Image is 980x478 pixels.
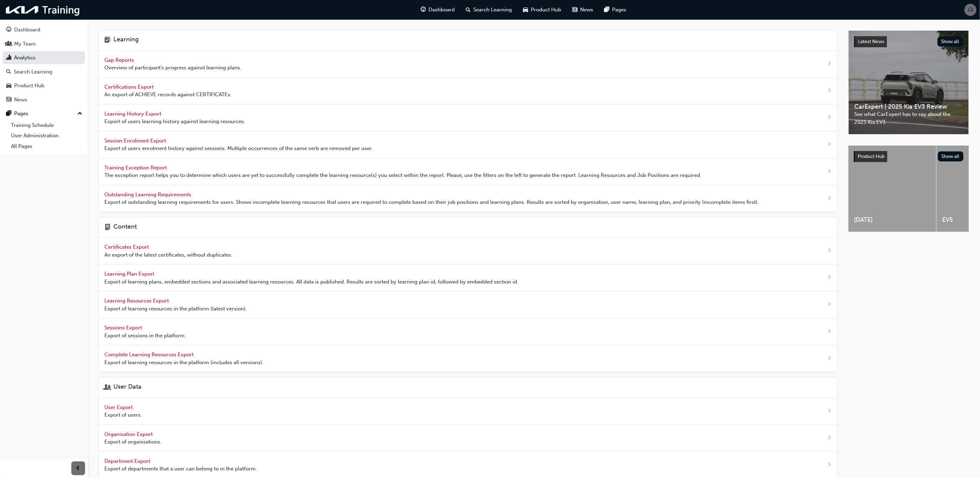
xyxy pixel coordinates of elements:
[3,22,85,107] button: DashboardMy TeamAnalyticsSearch LearningProduct HubNews
[104,118,245,126] span: Export of users learning history against learning resources.
[3,3,83,17] img: kia-training
[99,318,837,345] a: Sessions Export Export of sessions in the platform.next-icon
[104,438,162,446] span: Export of organisations.
[99,291,837,318] a: Learning Resources Export Export of learning resources in the platform (latest version).next-icon
[104,171,701,179] span: The exception report helps you to determine which users are yet to successfully complete the lear...
[827,167,832,176] span: next-icon
[580,6,594,14] span: News
[76,464,81,473] span: prev-icon
[99,104,837,131] a: Learning History Export Export of users learning history against learning resources.next-icon
[421,6,426,14] span: guage-icon
[14,68,52,76] div: Search Learning
[6,111,11,117] span: pages-icon
[6,41,11,47] span: people-icon
[14,82,44,90] div: Product Hub
[854,216,931,224] span: [DATE]
[968,6,973,14] span: GI
[599,3,632,17] a: pages-iconPages
[6,97,11,103] span: news-icon
[104,305,247,313] span: Export of learning resources in the platform (latest version).
[3,93,85,106] a: News
[827,87,832,95] span: next-icon
[104,36,111,45] span: learning-icon
[99,51,837,78] a: Gap Reports Overview of participant's progress against learning plans.next-icon
[6,55,11,61] span: chart-icon
[14,96,27,104] div: News
[3,51,85,64] a: Analytics
[104,351,195,358] span: Complete Learning Resources Export
[3,23,85,36] a: Dashboard
[104,325,143,331] span: Sessions Export
[104,111,163,117] span: Learning History Export
[6,69,11,75] span: search-icon
[572,6,578,14] span: news-icon
[827,300,832,309] span: next-icon
[104,404,134,410] span: User Export
[827,461,832,469] span: next-icon
[827,247,832,255] span: next-icon
[78,109,82,118] span: up-icon
[938,151,964,161] button: Show all
[104,271,156,277] span: Learning Plan Export
[523,6,528,14] span: car-icon
[104,91,231,99] span: An export of ACHIEVE records against CERTIFICATEs.
[113,383,142,392] h4: User Data
[8,141,85,152] a: All Pages
[531,6,561,14] span: Product Hub
[99,265,837,291] a: Learning Plan Export Export of learning plans, embedded sections and associated learning resource...
[99,398,837,425] a: User Export Export of users.next-icon
[14,110,28,118] div: Pages
[99,78,837,104] a: Certifications Export An export of ACHIEVE records against CERTIFICATEs.next-icon
[99,185,837,212] a: Outstanding Learning Requirements Export of outstanding learning requirements for users. Shows in...
[827,407,832,416] span: next-icon
[104,165,168,171] span: Training Exception Report
[104,84,155,90] span: Certifications Export
[104,198,759,206] span: Export of outstanding learning requirements for users. Shows incomplete learning resources that u...
[3,79,85,92] a: Product Hub
[104,411,142,419] span: Export of users.
[854,151,963,162] a: Product HubShow all
[827,60,832,68] span: next-icon
[466,6,471,14] span: search-icon
[113,36,139,45] h4: Learning
[848,30,969,135] a: Latest NewsShow allCarExpert | 2025 Kia EV3 ReviewSee what CarExpert has to say about the 2025 Ki...
[14,40,36,48] div: My Team
[104,383,111,392] span: user-icon
[6,83,11,89] span: car-icon
[104,64,241,72] span: Overview of participant's progress against learning plans.
[6,27,11,33] span: guage-icon
[104,332,186,340] span: Export of sessions in the platform.
[3,66,85,78] a: Search Learning
[104,138,167,144] span: Session Enrolment Export
[858,153,885,159] span: Product Hub
[518,3,567,17] a: car-iconProduct Hub
[938,37,963,47] button: Show all
[567,3,599,17] a: news-iconNews
[99,131,837,158] a: Session Enrolment Export Export of users enrolment history against sessions. Multiple occurrences...
[104,145,373,152] span: Export of users enrolment history against sessions. Multiple occurrences of the same verb are rem...
[8,130,85,141] a: User Administration
[827,273,832,282] span: next-icon
[415,3,461,17] a: guage-iconDashboard
[3,107,85,120] button: Pages
[104,359,264,367] span: Export of learning resources in the platform (includes all versions).
[827,113,832,122] span: next-icon
[104,458,152,464] span: Department Export
[104,278,518,286] span: Export of learning plans, embedded sections and associated learning resources. All data is publis...
[612,6,627,14] span: Pages
[474,6,512,14] span: Search Learning
[429,6,455,14] span: Dashboard
[104,57,135,63] span: Gap Reports
[827,354,832,363] span: next-icon
[848,146,936,232] a: [DATE]
[104,244,150,250] span: Certificates Export
[827,140,832,149] span: next-icon
[99,425,837,452] a: Organisation Export Export of organisations.next-icon
[113,223,137,232] h4: Content
[854,103,963,111] span: CarExpert | 2025 Kia EV3 Review
[827,434,832,442] span: next-icon
[3,38,85,50] a: My Team
[964,4,977,16] button: GI
[104,223,111,232] span: page-icon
